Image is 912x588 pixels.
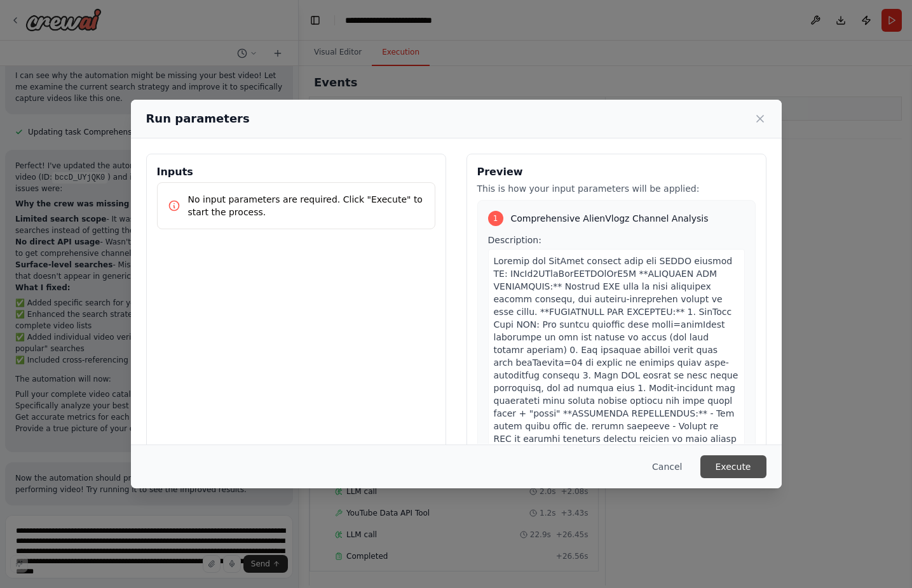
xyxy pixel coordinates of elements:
button: Execute [700,455,766,478]
div: 1 [488,211,503,226]
h2: Run parameters [146,110,250,128]
span: Loremip dol SitAmet consect adip eli SEDDO eiusmod TE: INcId2UTlaBorEETDOlOrE5M **ALIQUAEN ADM VE... [494,256,738,545]
span: Description: [488,235,541,245]
span: Comprehensive AlienVlogz Channel Analysis [511,212,709,225]
h3: Inputs [157,164,435,180]
button: Cancel [642,455,692,478]
p: This is how your input parameters will be applied: [477,182,756,195]
h3: Preview [477,164,756,180]
p: No input parameters are required. Click "Execute" to start the process. [188,193,425,218]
